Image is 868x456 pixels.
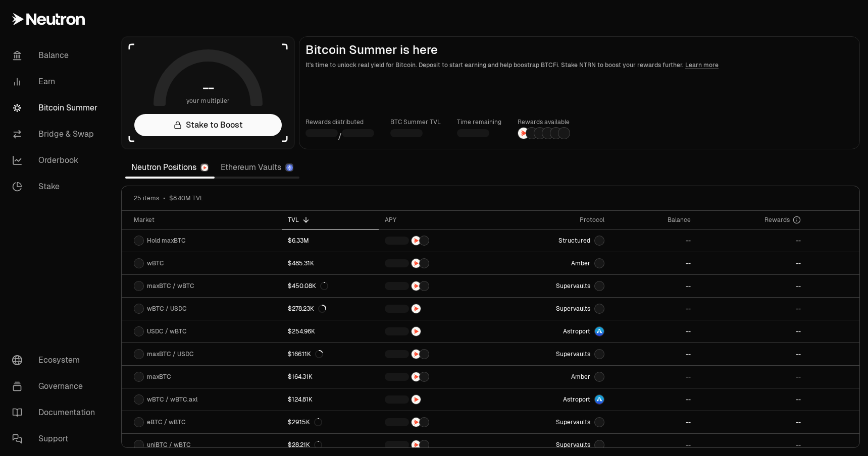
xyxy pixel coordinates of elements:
div: $29.15K [288,418,322,426]
span: your multiplier [186,96,230,106]
button: NTRN [385,326,492,336]
a: AmberAmber [498,366,610,388]
a: -- [610,275,696,297]
a: $450.08K [282,275,379,297]
a: Bitcoin Summer [4,95,109,121]
span: Supervaults [556,418,590,426]
span: maxBTC [147,373,171,381]
button: NTRN [385,304,492,314]
div: $166.11K [288,350,323,358]
a: eBTC LogowBTC LogoeBTC / wBTC [122,411,282,433]
img: NTRN [412,395,421,404]
span: Supervaults [556,441,590,449]
img: NTRN [412,372,421,381]
span: wBTC / USDC [147,305,187,313]
p: It's time to unlock real yield for Bitcoin. Deposit to start earning and help boostrap BTCFi. Sta... [305,60,853,70]
a: Governance [4,373,109,400]
a: Stake to Boost [134,114,282,136]
a: -- [697,252,807,274]
a: NTRNStructured Points [379,343,498,365]
div: $278.23K [288,305,326,313]
a: -- [697,320,807,343]
p: BTC Summer TVL [390,117,441,127]
div: $124.81K [288,395,313,404]
p: Rewards distributed [305,117,374,127]
a: -- [697,366,807,388]
div: / [305,127,374,143]
span: Supervaults [556,350,590,358]
a: $166.11K [282,343,379,365]
div: $450.08K [288,282,328,290]
div: $28.21K [288,441,322,449]
button: NTRNStructured Points [385,372,492,382]
div: Protocol [504,216,604,224]
a: maxBTC LogomaxBTC [122,366,282,388]
div: TVL [288,216,373,224]
a: -- [610,343,696,365]
div: Balance [617,216,690,224]
a: -- [610,388,696,411]
img: NTRN [412,440,421,449]
a: Ecosystem [4,347,109,373]
a: NTRN [379,320,498,343]
span: wBTC [147,259,164,267]
a: Astroport [498,320,610,343]
a: NTRNStructured Points [379,275,498,297]
a: uniBTC LogowBTC LogouniBTC / wBTC [122,434,282,456]
button: NTRN [385,394,492,405]
span: Supervaults [556,282,590,290]
a: Ethereum Vaults [215,157,299,178]
div: $485.31K [288,259,314,267]
img: NTRN [412,350,421,359]
a: NTRN [379,388,498,411]
span: 25 items [134,194,159,202]
span: maxBTC / wBTC [147,282,194,290]
a: -- [610,434,696,456]
button: NTRNStructured Points [385,349,492,359]
img: Neutron Logo [201,164,208,171]
a: $29.15K [282,411,379,433]
a: -- [610,320,696,343]
a: wBTC LogoUSDC LogowBTC / USDC [122,298,282,320]
a: -- [610,298,696,320]
a: -- [697,388,807,411]
img: NTRN [412,259,421,268]
a: Balance [4,42,109,69]
a: NTRNBedrock Diamonds [379,434,498,456]
p: Time remaining [457,117,501,127]
a: Earn [4,69,109,95]
div: APY [385,216,492,224]
span: wBTC / wBTC.axl [147,395,197,404]
a: -- [610,366,696,388]
div: $164.31K [288,373,313,381]
a: -- [697,343,807,365]
span: Astroport [563,327,590,335]
a: Neutron Positions [125,157,215,178]
img: Ethereum Logo [286,164,293,171]
a: SupervaultsSupervaults [498,434,610,456]
span: Amber [571,259,590,267]
a: SupervaultsSupervaults [498,298,610,320]
img: NTRN [412,418,421,427]
span: Amber [571,373,590,381]
a: StructuredmaxBTC [498,230,610,252]
a: AmberAmber [498,252,610,274]
button: NTRNMars Fragments [385,258,492,268]
span: Astroport [563,395,590,404]
a: -- [697,275,807,297]
img: NTRN [412,304,421,313]
a: SupervaultsSupervaults [498,275,610,297]
span: Supervaults [556,305,590,313]
a: -- [697,298,807,320]
a: SupervaultsSupervaults [498,411,610,433]
a: NTRNStructured Points [379,230,498,252]
span: Structured [558,237,590,245]
a: -- [697,434,807,456]
a: $278.23K [282,298,379,320]
div: Market [134,216,276,224]
img: NTRN [412,236,421,245]
span: Hold maxBTC [147,237,186,245]
a: Learn more [685,61,719,69]
a: -- [697,230,807,252]
a: Orderbook [4,147,109,174]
